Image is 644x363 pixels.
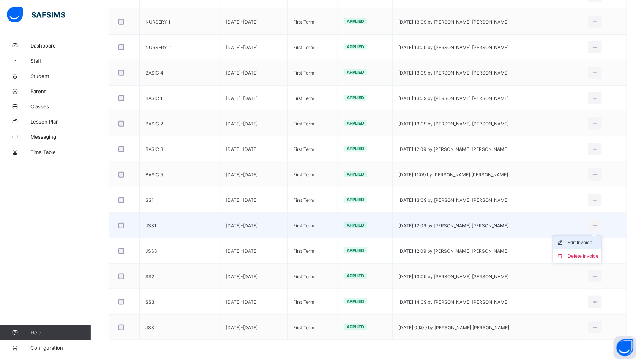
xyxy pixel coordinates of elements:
td: [DATE] 12:09 by [PERSON_NAME] [PERSON_NAME] [393,238,582,264]
td: BASIC 2 [140,111,220,136]
span: Applied [347,324,364,330]
td: First Term [287,60,338,86]
td: [DATE]-[DATE] [220,136,287,162]
span: Dashboard [30,43,91,49]
td: [DATE]-[DATE] [220,9,287,35]
td: [DATE]-[DATE] [220,315,287,340]
td: First Term [287,86,338,111]
span: Time Table [30,149,91,155]
img: safsims [7,7,65,23]
span: Student [30,73,91,79]
td: [DATE] 09:09 by [PERSON_NAME] [PERSON_NAME] [393,315,582,340]
td: JSS1 [140,213,220,238]
td: First Term [287,238,338,264]
td: First Term [287,213,338,238]
td: [DATE] 11:09 by [PERSON_NAME] [PERSON_NAME] [393,162,582,187]
td: [DATE] 12:09 by [PERSON_NAME] [PERSON_NAME] [393,136,582,162]
td: First Term [287,136,338,162]
td: [DATE] 13:09 by [PERSON_NAME] [PERSON_NAME] [393,187,582,213]
span: Help [30,330,91,336]
td: First Term [287,35,338,60]
td: BASIC 5 [140,162,220,187]
td: First Term [287,187,338,213]
span: Applied [347,44,364,49]
span: Configuration [30,345,91,351]
td: BASIC 4 [140,60,220,86]
td: NURSERY 2 [140,35,220,60]
td: [DATE] 13:09 by [PERSON_NAME] [PERSON_NAME] [393,35,582,60]
td: First Term [287,162,338,187]
div: Edit Invoice [568,239,598,246]
span: Parent [30,88,91,94]
span: Applied [347,248,364,253]
span: Lesson Plan [30,119,91,125]
span: Applied [347,70,364,75]
td: SS2 [140,264,220,289]
td: SS1 [140,187,220,213]
span: Staff [30,58,91,64]
td: First Term [287,264,338,289]
td: [DATE] 13:09 by [PERSON_NAME] [PERSON_NAME] [393,9,582,35]
td: JSS2 [140,315,220,340]
td: [DATE] 13:09 by [PERSON_NAME] [PERSON_NAME] [393,111,582,136]
td: [DATE]-[DATE] [220,289,287,315]
td: BASIC 3 [140,136,220,162]
td: BASIC 1 [140,86,220,111]
td: NURSERY 1 [140,9,220,35]
td: [DATE] 13:09 by [PERSON_NAME] [PERSON_NAME] [393,264,582,289]
td: [DATE] 13:09 by [PERSON_NAME] [PERSON_NAME] [393,86,582,111]
span: Applied [347,171,364,177]
td: First Term [287,289,338,315]
td: [DATE]-[DATE] [220,86,287,111]
span: Applied [347,222,364,228]
td: SS3 [140,289,220,315]
td: First Term [287,315,338,340]
span: Applied [347,120,364,126]
div: Delete Invoice [568,252,598,260]
span: Applied [347,19,364,24]
td: First Term [287,9,338,35]
td: [DATE]-[DATE] [220,60,287,86]
td: [DATE]-[DATE] [220,213,287,238]
td: [DATE]-[DATE] [220,162,287,187]
td: [DATE] 12:09 by [PERSON_NAME] [PERSON_NAME] [393,213,582,238]
td: [DATE] 14:09 by [PERSON_NAME] [PERSON_NAME] [393,289,582,315]
span: Applied [347,197,364,202]
td: [DATE]-[DATE] [220,264,287,289]
span: Messaging [30,134,91,140]
span: Applied [347,299,364,304]
span: Applied [347,95,364,100]
td: [DATE]-[DATE] [220,111,287,136]
td: JSS3 [140,238,220,264]
td: [DATE]-[DATE] [220,35,287,60]
td: [DATE] 13:09 by [PERSON_NAME] [PERSON_NAME] [393,60,582,86]
td: [DATE]-[DATE] [220,187,287,213]
td: First Term [287,111,338,136]
button: Open asap [614,336,636,359]
td: [DATE]-[DATE] [220,238,287,264]
span: Classes [30,103,91,109]
span: Applied [347,273,364,279]
span: Applied [347,146,364,151]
